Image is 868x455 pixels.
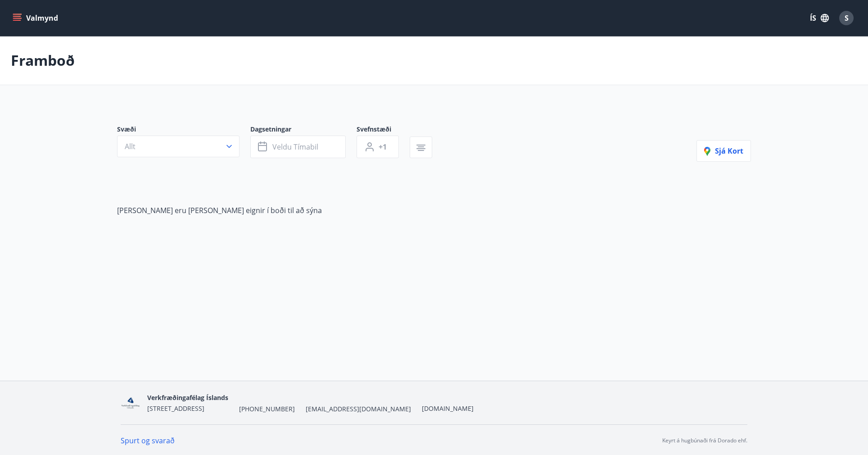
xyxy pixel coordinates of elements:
p: Framboð [11,50,75,70]
span: Sjá kort [704,146,743,156]
span: Verkfræðingafélag Íslands [147,393,228,402]
a: [DOMAIN_NAME] [422,404,474,413]
span: [PHONE_NUMBER] [239,405,295,414]
span: Allt [125,141,136,151]
span: [PERSON_NAME] eru [PERSON_NAME] eignir í boði til að sýna [117,205,322,215]
span: Dagsetningar [250,125,357,136]
span: [EMAIL_ADDRESS][DOMAIN_NAME] [306,405,411,414]
span: S [845,13,849,23]
span: Veldu tímabil [272,142,318,152]
button: S [836,7,857,29]
button: Allt [117,136,240,157]
a: Spurt og svarað [121,436,175,446]
span: +1 [379,142,387,152]
button: menu [11,10,62,26]
span: [STREET_ADDRESS] [147,404,204,413]
img: zH7ieRZ5MdB4c0oPz1vcDZy7gcR7QQ5KLJqXv9KS.png [121,393,140,413]
button: Veldu tímabil [250,136,346,158]
span: Svefnstæði [357,125,410,136]
button: Sjá kort [696,140,751,162]
p: Keyrt á hugbúnaði frá Dorado ehf. [662,437,747,445]
button: +1 [357,136,399,158]
span: Svæði [117,125,250,136]
button: ÍS [805,10,834,26]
